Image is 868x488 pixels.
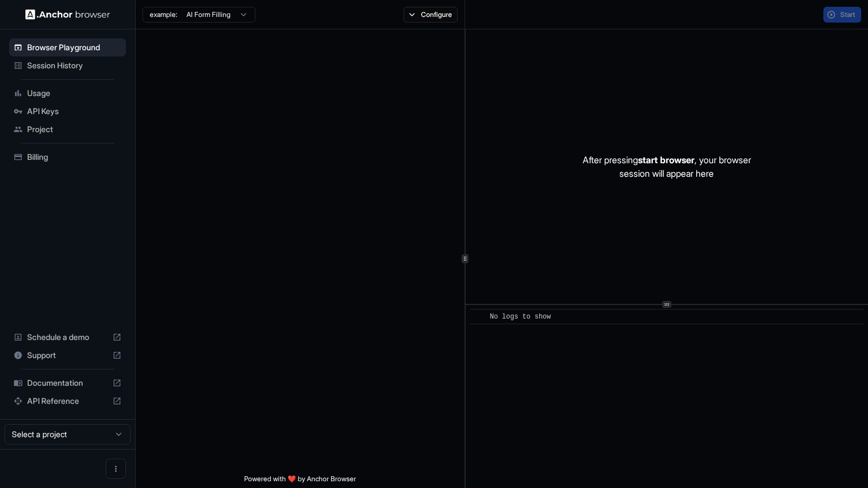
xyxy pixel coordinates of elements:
div: Usage [9,84,126,102]
span: start browser [638,154,695,165]
div: Billing [9,148,126,166]
span: No logs to show [490,313,551,321]
span: Documentation [27,377,108,389]
p: After pressing , your browser session will appear here [583,153,751,180]
div: Project [9,120,126,138]
img: Anchor Logo [25,9,110,20]
span: API Reference [27,395,108,407]
div: Schedule a demo [9,328,126,346]
div: Session History [9,56,126,75]
div: API Keys [9,102,126,120]
span: Project [27,124,121,135]
button: Configure [403,7,458,23]
span: example: [150,10,177,19]
span: Schedule a demo [27,332,108,343]
button: Open menu [106,459,126,479]
span: Session History [27,60,121,71]
span: Support [27,350,108,361]
span: Powered with ❤️ by Anchor Browser [244,474,356,488]
span: ​ [476,311,481,323]
div: API Reference [9,392,126,410]
div: Browser Playground [9,38,126,56]
div: Support [9,346,126,364]
span: Usage [27,88,121,99]
span: API Keys [27,106,121,117]
span: Browser Playground [27,42,121,53]
div: Documentation [9,374,126,392]
span: Billing [27,151,121,163]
